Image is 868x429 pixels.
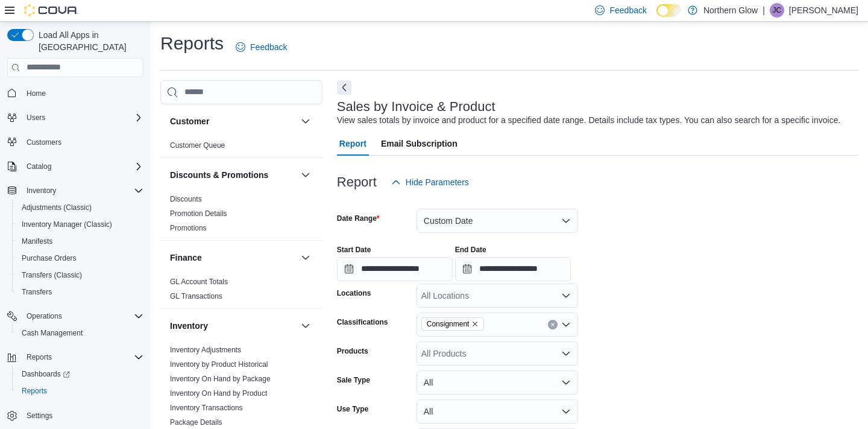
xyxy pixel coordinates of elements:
span: Transfers [22,287,52,297]
span: Hide Parameters [406,176,469,188]
span: Inventory Manager (Classic) [17,217,143,232]
button: Open list of options [561,291,571,300]
button: Open list of options [561,349,571,358]
button: Catalog [2,158,148,175]
h3: Inventory [170,320,208,332]
span: Operations [27,311,62,321]
button: Users [2,109,148,126]
button: Open list of options [561,320,571,329]
a: GL Transactions [170,292,222,300]
span: Users [22,110,143,125]
span: Catalog [27,162,51,171]
span: Email Subscription [381,132,458,156]
button: Discounts & Promotions [298,168,313,182]
span: Catalog [22,159,143,174]
button: Hide Parameters [386,170,474,194]
label: Classifications [337,317,388,327]
span: Inventory [22,183,143,198]
button: Transfers [12,284,148,300]
a: Settings [22,408,57,423]
span: Adjustments (Classic) [22,203,92,212]
a: Inventory Manager (Classic) [17,217,117,232]
label: Use Type [337,404,368,414]
span: Purchase Orders [17,251,143,265]
button: Clear input [548,320,558,329]
button: Reports [22,350,57,364]
span: Manifests [17,234,143,249]
button: Inventory [298,319,313,333]
span: Dashboards [22,369,70,379]
h3: Customer [170,115,209,127]
label: End Date [455,245,486,255]
img: Cova [24,4,78,16]
button: All [417,370,578,395]
button: Discounts & Promotions [170,169,296,181]
span: Adjustments (Classic) [17,200,143,215]
h3: Finance [170,252,202,264]
a: Purchase Orders [17,251,81,265]
div: Jesse Cettina [770,3,784,17]
a: Customers [22,135,66,150]
button: Inventory Manager (Classic) [12,216,148,233]
span: Home [22,86,143,101]
span: Inventory Manager (Classic) [22,220,112,229]
span: Transfers [17,285,143,299]
span: Customers [22,135,143,150]
button: Customers [2,133,148,151]
a: Inventory On Hand by Package [170,375,271,383]
a: Home [22,86,51,101]
span: Settings [27,411,52,421]
button: Cash Management [12,325,148,342]
span: Load All Apps in [GEOGRAPHIC_DATA] [34,29,143,53]
button: Customer [298,114,313,129]
div: Discounts & Promotions [160,192,322,240]
button: Operations [2,308,148,325]
span: Reports [17,384,143,398]
p: | [763,3,765,17]
span: Customers [27,138,61,147]
button: Inventory [2,182,148,199]
h1: Reports [160,31,224,56]
span: Settings [22,408,143,423]
button: Adjustments (Classic) [12,199,148,216]
button: Settings [2,407,148,424]
a: Promotions [170,224,207,232]
h3: Discounts & Promotions [170,169,268,181]
span: Cash Management [17,326,143,340]
button: Inventory [170,320,296,332]
span: Users [27,113,45,122]
div: Customer [160,138,322,157]
span: Dashboards [17,367,143,381]
input: Dark Mode [656,4,682,17]
a: Inventory Transactions [170,404,243,412]
span: Operations [22,309,143,323]
a: Promotion Details [170,209,227,218]
a: Dashboards [12,366,148,383]
button: Purchase Orders [12,250,148,267]
span: Reports [22,386,47,396]
a: Package Details [170,418,222,427]
input: Press the down key to open a popover containing a calendar. [337,257,453,281]
button: Operations [22,309,67,323]
a: Customer Queue [170,141,225,150]
button: Manifests [12,233,148,250]
span: Feedback [609,4,646,16]
span: Feedback [250,41,287,53]
a: Manifests [17,234,57,249]
button: Catalog [22,159,56,174]
a: GL Account Totals [170,278,228,286]
button: Inventory [22,183,61,198]
div: View sales totals by invoice and product for a specified date range. Details include tax types. Y... [337,114,841,127]
a: Feedback [231,35,292,59]
a: Transfers (Classic) [17,268,87,282]
span: Dark Mode [656,17,657,17]
label: Products [337,346,368,356]
h3: Report [337,175,377,189]
button: Remove Consignment from selection in this group [471,320,479,328]
button: Users [22,110,50,125]
button: Reports [12,383,148,399]
span: Cash Management [22,328,83,338]
span: Purchase Orders [22,253,77,263]
a: Inventory On Hand by Product [170,389,267,398]
input: Press the down key to open a popover containing a calendar. [455,257,571,281]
